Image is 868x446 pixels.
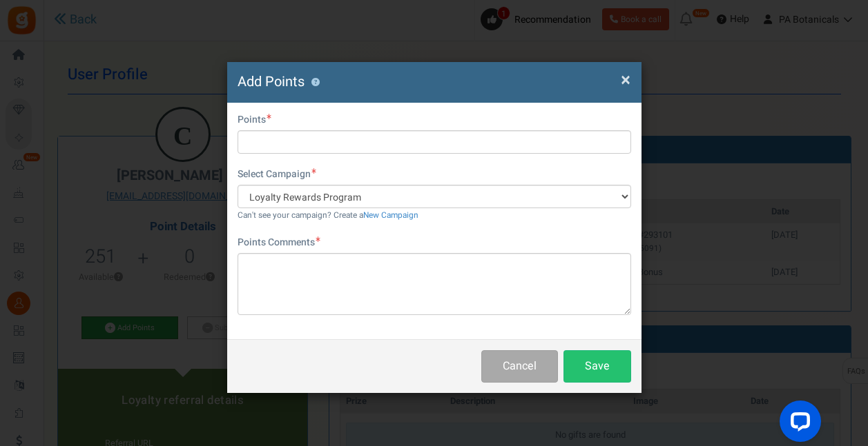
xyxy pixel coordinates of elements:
[481,350,558,383] button: Cancel
[238,72,305,92] span: Add Points
[621,67,630,93] span: ×
[238,236,320,250] label: Points Comments
[563,350,631,383] button: Save
[311,78,320,87] button: ?
[363,210,418,221] a: New Campaign
[238,168,316,181] label: Select Campaign
[238,113,271,127] label: Points
[238,210,418,221] small: Can't see your campaign? Create a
